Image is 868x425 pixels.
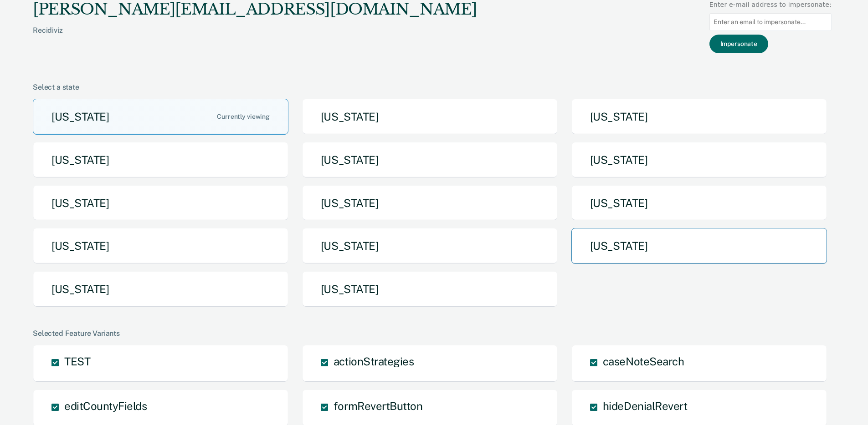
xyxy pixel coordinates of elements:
button: [US_STATE] [302,271,558,307]
button: [US_STATE] [571,99,827,135]
button: [US_STATE] [33,228,288,264]
button: [US_STATE] [302,142,558,178]
span: editCountyFields [64,400,147,412]
button: [US_STATE] [302,185,558,221]
button: [US_STATE] [33,271,288,307]
div: Selected Feature Variants [33,329,832,338]
span: formRevertButton [334,400,422,412]
button: [US_STATE] [302,228,558,264]
button: [US_STATE] [571,185,827,221]
button: [US_STATE] [33,99,288,135]
span: TEST [64,355,90,368]
span: caseNoteSearch [603,355,684,368]
button: [US_STATE] [571,142,827,178]
button: [US_STATE] [302,99,558,135]
button: [US_STATE] [571,228,827,264]
div: Recidiviz [33,26,477,49]
button: [US_STATE] [33,142,288,178]
div: Select a state [33,83,832,91]
span: hideDenialRevert [603,400,687,412]
button: [US_STATE] [33,185,288,221]
input: Enter an email to impersonate... [709,13,832,31]
button: Impersonate [709,35,768,53]
span: actionStrategies [334,355,414,368]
